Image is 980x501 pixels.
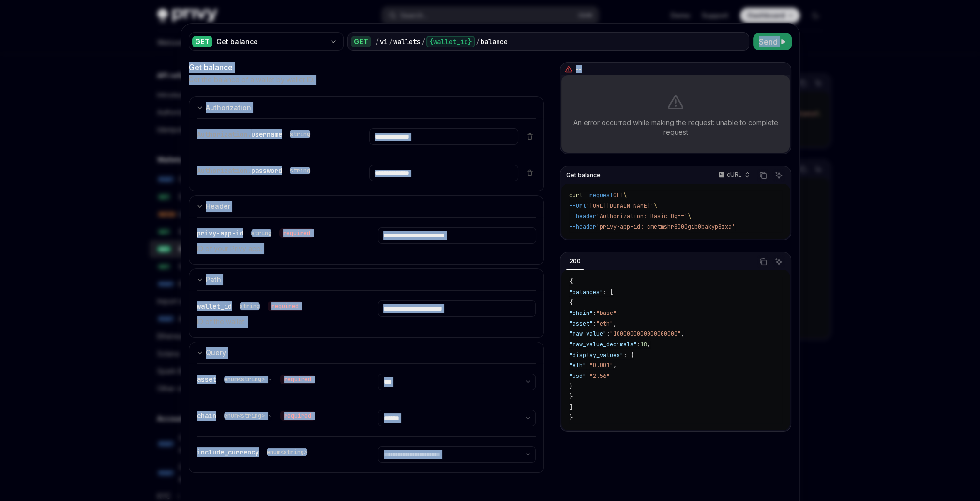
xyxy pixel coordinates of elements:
div: required [268,301,302,311]
span: 'Authorization: Basic Og==' [596,212,688,220]
button: Send [753,33,792,50]
span: \ [623,191,627,199]
span: \ [654,202,657,210]
button: Expand input section [189,268,544,290]
div: required [280,375,315,384]
div: / [422,37,425,47]
span: 18 [640,341,647,348]
p: ID of your Privy app. [197,243,355,254]
span: Get balance [566,172,601,179]
div: balance [481,37,508,47]
span: curl [569,191,583,199]
div: asset [197,374,315,385]
span: "raw_value_decimals" [569,341,637,348]
span: "usd" [569,372,586,380]
span: "chain" [569,309,593,317]
span: enum<string> [224,376,265,383]
span: privy-app-id [197,229,243,237]
select: Select chain [378,410,536,426]
span: { [569,299,573,307]
p: cURL [727,171,742,179]
span: "raw_value" [569,330,606,338]
button: GETGet balance [189,31,344,52]
div: Header [206,201,230,212]
span: include_currency [197,448,259,456]
span: GET [613,191,623,199]
span: : { [623,351,633,359]
span: "0.001" [589,361,613,369]
span: , [647,341,650,348]
span: --request [583,191,613,199]
button: Expand input section [189,96,544,118]
span: : [586,372,589,380]
span: : [ [603,288,613,296]
button: Ask AI [772,255,785,268]
span: username [251,130,282,139]
span: "base" [596,309,617,317]
div: -- [576,65,582,73]
span: \ [688,212,691,220]
span: "2.56" [589,372,610,380]
input: Enter wallet_id [378,300,536,317]
span: { [569,278,573,285]
button: Copy the contents from the code block [757,169,769,182]
span: --header [569,212,596,220]
button: Copy the contents from the code block [757,255,769,268]
div: GET [351,36,371,47]
div: Authorization [206,102,251,113]
div: wallet_id [197,300,302,312]
span: Authorization. [197,130,251,139]
span: , [681,330,684,338]
span: "eth" [596,320,613,328]
span: Send [759,36,778,47]
span: asset [197,375,216,384]
div: An error occurred while making the request: unable to complete request [573,118,778,137]
span: : [586,361,589,369]
span: enum<string> [224,412,265,420]
span: wallet_id [197,302,232,311]
span: "display_values" [569,351,623,359]
div: {wallet_id} [426,36,475,47]
button: enum<string> [224,411,272,421]
button: Expand input section [189,195,544,217]
div: GET [192,36,212,47]
div: Path [206,274,221,285]
div: chain [197,410,315,422]
div: wallets [393,37,421,47]
span: : [593,320,596,328]
p: Get the balance of a wallet by wallet ID. [189,75,314,85]
span: ] [569,404,573,411]
span: 'privy-app-id: cmetmshr8000gib0bakyp8zxa' [596,223,735,231]
button: Expand input section [189,342,544,363]
div: required [279,228,314,238]
span: --header [569,223,596,231]
p: ID of the wallet. [197,316,355,328]
span: Authorization. [197,166,251,175]
span: } [569,393,573,401]
span: "balances" [569,288,603,296]
div: / [476,37,480,47]
div: v1 [380,37,388,47]
button: Delete item [524,132,536,140]
button: cURL [713,167,754,184]
div: 200 [566,255,584,267]
div: Get balance [216,37,326,47]
button: Delete item [524,169,536,176]
span: } [569,382,573,390]
button: Ask AI [772,169,785,182]
span: , [617,309,620,317]
span: : [637,341,640,348]
div: Query [206,347,226,359]
div: required [280,411,315,421]
span: , [613,320,617,328]
span: , [613,361,617,369]
span: : [606,330,610,338]
span: --url [569,202,586,210]
input: Enter password [369,165,518,181]
span: password [251,166,282,175]
span: "asset" [569,320,593,328]
button: enum<string> [224,375,272,384]
input: Enter username [369,128,518,145]
div: / [389,37,392,47]
input: Enter privy-app-id [378,227,536,244]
